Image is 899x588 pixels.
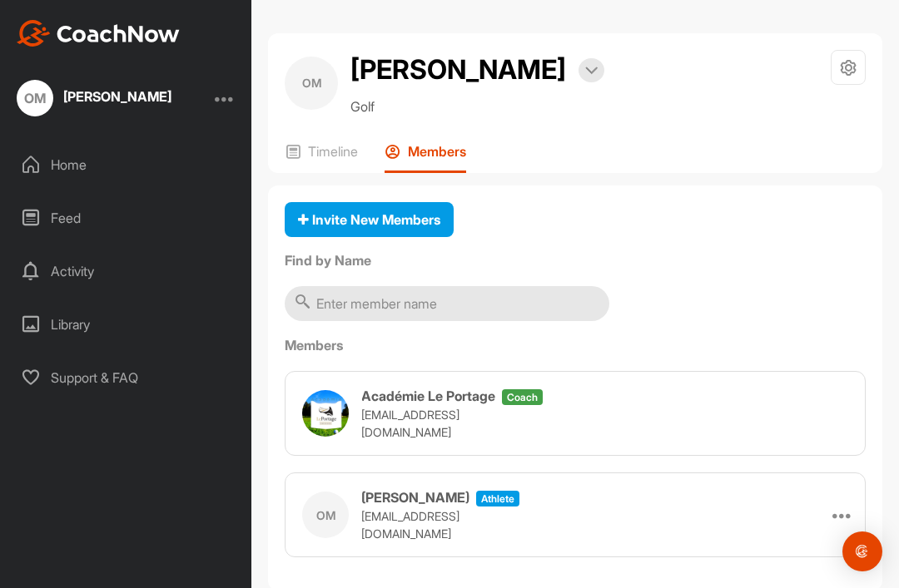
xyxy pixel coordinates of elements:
p: [EMAIL_ADDRESS][DOMAIN_NAME] [361,507,528,542]
img: arrow-down [585,67,598,75]
p: Timeline [308,143,358,160]
span: Invite New Members [298,211,440,228]
div: [PERSON_NAME] [63,90,171,103]
div: Activity [9,250,244,292]
span: athlete [476,491,519,506]
div: Library [9,304,244,345]
label: Find by Name [285,250,866,270]
h3: Académie Le Portage [361,386,495,406]
div: Home [9,144,244,185]
div: OM [285,57,338,110]
h2: [PERSON_NAME] [350,50,566,90]
button: Invite New Members [285,202,454,238]
div: OM [302,492,349,538]
label: Members [285,335,866,355]
div: Feed [9,197,244,239]
img: CoachNow [17,20,180,47]
p: Golf [350,96,604,116]
div: Open Intercom Messenger [842,531,882,571]
span: coach [502,389,543,405]
p: [EMAIL_ADDRESS][DOMAIN_NAME] [361,406,528,441]
img: user [302,390,349,437]
div: Support & FAQ [9,357,244,398]
div: OM [17,80,53,116]
input: Enter member name [285,286,609,321]
h3: [PERSON_NAME] [361,487,469,507]
p: Members [408,143,466,160]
